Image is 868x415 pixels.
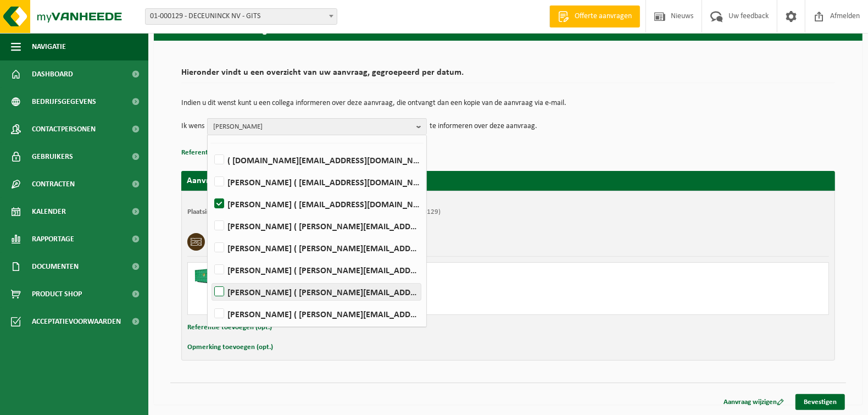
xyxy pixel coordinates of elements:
[32,115,96,143] span: Contactpersonen
[181,146,266,160] button: Referentie toevoegen (opt.)
[32,170,75,198] span: Contracten
[145,8,337,25] span: 01-000129 - DECEUNINCK NV - GITS
[207,118,427,135] button: [PERSON_NAME]
[212,196,421,212] label: [PERSON_NAME] ( [EMAIL_ADDRESS][DOMAIN_NAME] )
[572,11,635,22] span: Offerte aanvragen
[715,394,792,410] a: Aanvraag wijzigen
[212,218,421,234] label: [PERSON_NAME] ( [PERSON_NAME][EMAIL_ADDRESS][DOMAIN_NAME] )
[32,225,74,253] span: Rapportage
[32,198,66,225] span: Kalender
[212,152,421,168] label: ( [DOMAIN_NAME][EMAIL_ADDRESS][DOMAIN_NAME] )
[795,394,845,410] a: Bevestigen
[187,320,272,335] button: Referentie toevoegen (opt.)
[32,280,82,308] span: Product Shop
[213,119,412,135] span: [PERSON_NAME]
[32,253,79,280] span: Documenten
[212,240,421,256] label: [PERSON_NAME] ( [PERSON_NAME][EMAIL_ADDRESS][DOMAIN_NAME] )
[193,268,226,285] img: HK-XC-40-GN-00.png
[187,208,235,215] strong: Plaatsingsadres:
[181,99,835,107] p: Indien u dit wenst kunt u een collega informeren over deze aanvraag, die ontvangt dan een kopie v...
[181,118,204,135] p: Ik wens
[212,306,421,322] label: [PERSON_NAME] ( [PERSON_NAME][EMAIL_ADDRESS][DOMAIN_NAME] )
[430,118,537,135] p: te informeren over deze aanvraag.
[32,143,73,170] span: Gebruikers
[212,262,421,278] label: [PERSON_NAME] ( [PERSON_NAME][EMAIL_ADDRESS][DOMAIN_NAME] )
[187,176,269,185] strong: Aanvraag voor [DATE]
[187,340,273,355] button: Opmerking toevoegen (opt.)
[212,174,421,190] label: [PERSON_NAME] ( [EMAIL_ADDRESS][DOMAIN_NAME] )
[146,9,337,24] span: 01-000129 - DECEUNINCK NV - GITS
[549,5,640,27] a: Offerte aanvragen
[212,284,421,300] label: [PERSON_NAME] ( [PERSON_NAME][EMAIL_ADDRESS][DOMAIN_NAME] )
[32,33,66,60] span: Navigatie
[32,88,96,115] span: Bedrijfsgegevens
[32,60,73,88] span: Dashboard
[32,308,121,335] span: Acceptatievoorwaarden
[181,68,835,83] h2: Hieronder vindt u een overzicht van uw aanvraag, gegroepeerd per datum.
